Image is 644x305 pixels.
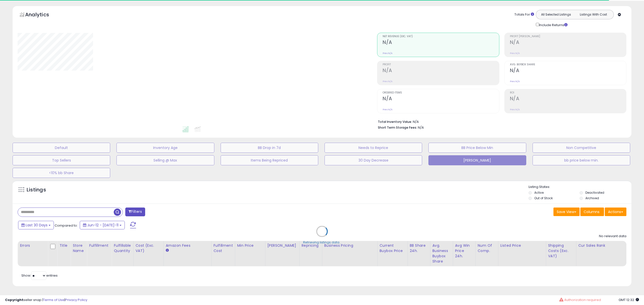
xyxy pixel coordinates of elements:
button: BB Drop in 7d [221,143,318,153]
span: N/A [418,125,424,130]
span: Ordered Items [383,91,499,94]
button: Non Competitive [533,143,630,153]
small: Prev: N/A [510,108,520,111]
button: Selling @ Max [116,155,214,165]
button: bb price below min. [533,155,630,165]
h2: N/A [383,68,499,74]
h2: N/A [383,96,499,103]
span: Net Revenue (Exc. VAT) [383,35,499,38]
button: BB Price Below Min [428,143,526,153]
small: Prev: N/A [510,80,520,83]
h5: Analytics [25,11,59,19]
span: Profit [PERSON_NAME] [510,35,626,38]
span: ROI [510,91,626,94]
div: Retrieving listings data.. [303,240,341,245]
button: <10% bb Share [13,168,110,178]
button: Inventory Age [116,143,214,153]
h2: N/A [510,96,626,103]
h2: N/A [383,39,499,46]
div: Totals For [514,12,534,17]
small: Prev: N/A [383,52,392,55]
strong: Copyright [5,297,23,302]
button: Items Being Repriced [221,155,318,165]
button: Top Sellers [13,155,110,165]
button: 30 Day Decrease [325,155,422,165]
div: Include Returns [532,22,574,28]
b: Total Inventory Value: [378,120,412,124]
small: Prev: N/A [383,80,392,83]
button: All Selected Listings [537,11,575,18]
button: Needs to Reprice [325,143,422,153]
li: N/A [378,118,623,124]
div: seller snap | | [5,298,87,302]
h2: N/A [510,68,626,74]
small: Prev: N/A [383,108,392,111]
a: Privacy Policy [65,297,87,302]
button: Listings With Cost [575,11,612,18]
h2: N/A [510,39,626,46]
button: [PERSON_NAME] [428,155,526,165]
a: Terms of Use [43,297,64,302]
span: Avg. Buybox Share [510,63,626,66]
small: Prev: N/A [510,52,520,55]
b: Short Term Storage Fees: [378,125,417,130]
span: Profit [383,63,499,66]
span: 2025-08-11 12:32 GMT [619,297,639,302]
button: Default [13,143,110,153]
